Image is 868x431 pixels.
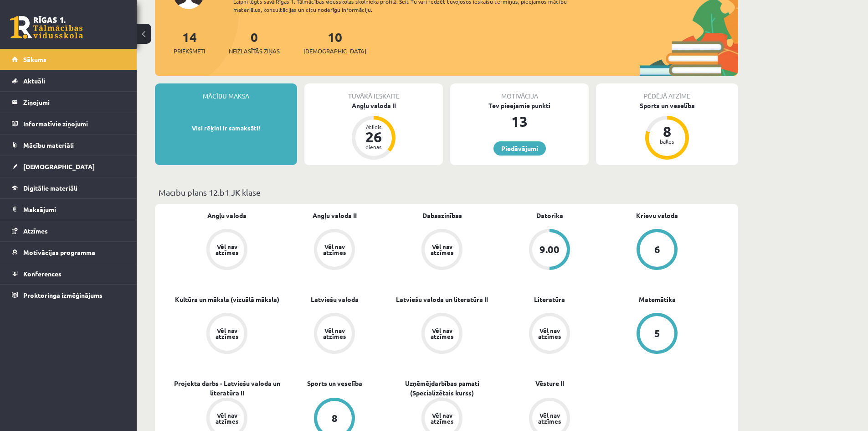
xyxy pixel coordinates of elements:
[388,379,496,398] a: Uzņēmējdarbības pamati (Specializētais kurss)
[303,29,366,56] a: 10[DEMOGRAPHIC_DATA]
[174,29,205,56] a: 14Priekšmeti
[450,110,589,132] div: 13
[307,379,362,388] a: Sports un veselība
[281,313,388,356] a: Vēl nav atzīmes
[214,327,240,339] div: Vēl nav atzīmes
[653,139,681,144] div: balles
[322,327,347,339] div: Vēl nav atzīmes
[304,101,443,161] a: Angļu valoda II Atlicis 26 dienas
[229,29,280,56] a: 0Neizlasītās ziņas
[636,211,678,220] a: Krievu valoda
[429,412,455,424] div: Vēl nav atzīmes
[303,47,366,56] span: [DEMOGRAPHIC_DATA]
[281,229,388,272] a: Vēl nav atzīmes
[207,211,247,220] a: Angļu valoda
[23,55,46,63] span: Sākums
[654,328,660,338] div: 5
[12,263,125,284] a: Konferences
[450,83,589,101] div: Motivācija
[12,285,125,306] a: Proktoringa izmēģinājums
[12,177,125,198] a: Digitālie materiāli
[23,184,77,192] span: Digitālie materiāli
[360,124,387,130] div: Atlicis
[23,113,125,134] legend: Informatīvie ziņojumi
[639,295,676,304] a: Matemātika
[159,124,293,133] p: Visi rēķini ir samaksāti!
[450,101,589,110] div: Tev pieejamie punkti
[12,113,125,134] a: Informatīvie ziņojumi
[159,186,734,198] p: Mācību plāns 12.b1 JK klase
[603,313,711,356] a: 5
[12,49,125,70] a: Sākums
[332,413,338,423] div: 8
[173,229,281,272] a: Vēl nav atzīmes
[388,313,496,356] a: Vēl nav atzīmes
[537,327,562,339] div: Vēl nav atzīmes
[23,199,125,220] legend: Maksājumi
[311,295,359,304] a: Latviešu valoda
[23,291,103,299] span: Proktoringa izmēģinājums
[23,77,45,85] span: Aktuāli
[12,220,125,241] a: Atzīmes
[175,295,279,304] a: Kultūra un māksla (vizuālā māksla)
[429,244,455,255] div: Vēl nav atzīmes
[174,47,205,56] span: Priekšmeti
[173,379,281,398] a: Projekta darbs - Latviešu valoda un literatūra II
[360,130,387,144] div: 26
[12,92,125,113] a: Ziņojumi
[537,412,562,424] div: Vēl nav atzīmes
[429,327,455,339] div: Vēl nav atzīmes
[396,295,488,304] a: Latviešu valoda un literatūra II
[304,83,443,101] div: Tuvākā ieskaite
[654,244,660,254] div: 6
[596,101,738,110] div: Sports un veselība
[12,70,125,91] a: Aktuāli
[23,162,95,171] span: [DEMOGRAPHIC_DATA]
[304,101,443,110] div: Angļu valoda II
[313,211,357,220] a: Angļu valoda II
[23,270,62,278] span: Konferences
[23,92,125,113] legend: Ziņojumi
[496,313,603,356] a: Vēl nav atzīmes
[603,229,711,272] a: 6
[322,244,347,255] div: Vēl nav atzīmes
[539,244,560,254] div: 9.00
[23,141,74,149] span: Mācību materiāli
[422,211,462,220] a: Dabaszinības
[173,313,281,356] a: Vēl nav atzīmes
[535,379,564,388] a: Vēsture II
[214,412,240,424] div: Vēl nav atzīmes
[12,156,125,177] a: [DEMOGRAPHIC_DATA]
[388,229,496,272] a: Vēl nav atzīmes
[596,83,738,101] div: Pēdējā atzīme
[360,144,387,150] div: dienas
[493,141,546,156] a: Piedāvājumi
[534,295,565,304] a: Literatūra
[12,242,125,263] a: Motivācijas programma
[10,16,83,39] a: Rīgas 1. Tālmācības vidusskola
[23,248,95,256] span: Motivācijas programma
[229,47,280,56] span: Neizlasītās ziņas
[496,229,603,272] a: 9.00
[155,83,297,101] div: Mācību maksa
[653,124,681,139] div: 8
[596,101,738,161] a: Sports un veselība 8 balles
[214,244,240,255] div: Vēl nav atzīmes
[12,135,125,156] a: Mācību materiāli
[536,211,563,220] a: Datorika
[12,199,125,220] a: Maksājumi
[23,227,48,235] span: Atzīmes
